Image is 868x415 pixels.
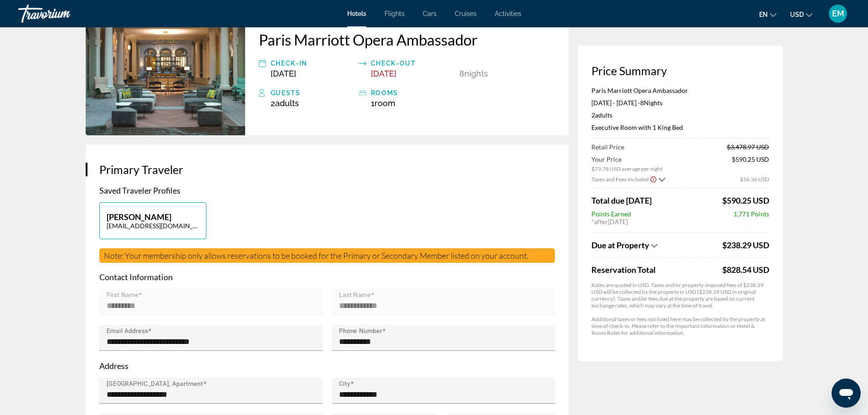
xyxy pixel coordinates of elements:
span: 2 [271,98,299,108]
h3: Price Summary [591,64,769,77]
div: Check-out [371,58,455,69]
mat-label: Last Name [339,292,371,299]
span: $590.25 USD [722,195,769,205]
mat-label: City [339,380,350,388]
div: Check-in [271,58,354,69]
span: Adults [595,111,612,119]
p: Rates are quoted in USD. Taxes and/or property-imposed fees of $238.29 USD will be collected by t... [591,282,769,309]
a: Travorium [18,2,109,26]
h3: Primary Traveler [99,163,555,176]
div: rooms [371,87,455,98]
p: Contact Information [99,272,555,282]
span: Total due [DATE] [591,195,652,205]
span: 1,771 Points [734,210,769,218]
mat-label: Phone Number [339,328,382,335]
span: Retail Price [591,143,624,151]
p: Executive Room with 1 King Bed [591,123,769,131]
span: Due at Property [591,240,649,250]
span: $73.78 USD average per night [591,165,663,172]
button: Change language [759,8,776,21]
button: Show Taxes and Fees breakdown [591,174,665,184]
mat-label: First Name [107,292,139,299]
span: Reservation Total [591,265,720,275]
mat-label: Email Address [107,328,148,335]
button: [PERSON_NAME][EMAIL_ADDRESS][DOMAIN_NAME] [99,202,206,239]
button: Change currency [790,8,812,21]
p: Saved Traveler Profiles [99,185,555,195]
span: Room [375,98,395,108]
button: Show Taxes and Fees disclaimer [650,175,657,183]
span: $590.25 USD [732,155,769,172]
span: $3,478.97 USD [727,143,769,151]
span: $238.29 USD [722,240,769,250]
div: Guests [271,87,354,98]
span: 8 [640,99,644,107]
span: Note: Your membership only allows reservations to be booked for the Primary or Secondary Member l... [104,251,529,261]
mat-label: [GEOGRAPHIC_DATA], Apartment [107,380,203,388]
p: Additional taxes or fees not listed here may be collected by the property at time of check-in. Pl... [591,316,769,336]
span: after [594,218,608,225]
p: Paris Marriott Opera Ambassador [591,87,769,94]
p: Address [99,361,555,371]
a: Activities [495,10,521,17]
span: Taxes and Fees Included [591,176,649,183]
span: USD [790,11,804,18]
button: User Menu [826,4,850,23]
button: Show Taxes and Fees breakdown [591,240,720,251]
span: Adults [275,98,299,108]
span: 1 [371,98,395,108]
a: Paris Marriott Opera Ambassador [259,31,555,49]
p: [PERSON_NAME] [107,212,199,222]
p: [DATE] - [DATE] - [591,99,769,107]
span: $56.56 USD [740,176,769,183]
div: * [DATE] [591,218,769,225]
span: Nights [644,99,663,107]
span: Your Price [591,155,663,163]
a: Flights [385,10,405,17]
iframe: Button to launch messaging window [832,379,861,408]
span: Points Earned [591,210,631,218]
span: [DATE] [371,69,396,78]
span: EM [832,9,844,18]
a: Cruises [455,10,477,17]
a: Hotels [347,10,366,17]
span: 2 [591,111,612,119]
p: [EMAIL_ADDRESS][DOMAIN_NAME] [107,222,199,230]
span: Nights [464,69,488,78]
span: 8 [459,69,464,78]
span: [DATE] [271,69,296,78]
span: en [759,11,768,18]
a: Cars [423,10,437,17]
div: $828.54 USD [722,265,769,275]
